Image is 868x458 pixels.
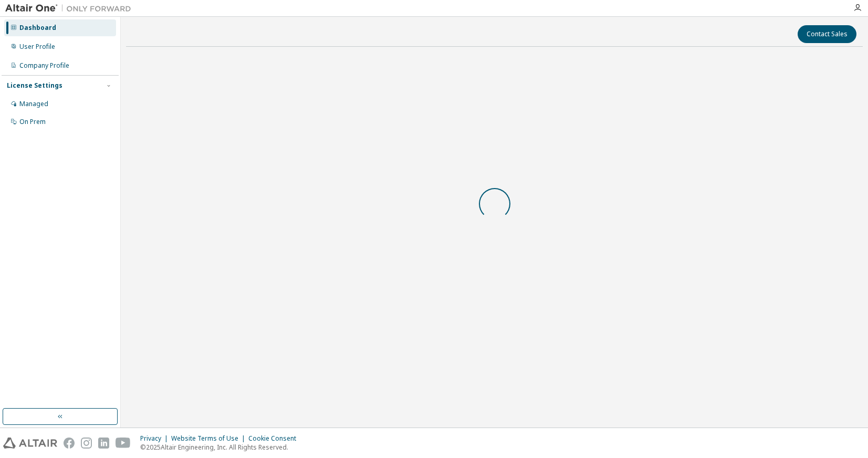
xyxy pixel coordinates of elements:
[81,438,92,449] img: instagram.svg
[19,61,69,70] div: Company Profile
[5,3,137,14] img: Altair One
[171,434,248,443] div: Website Terms of Use
[19,100,48,108] div: Managed
[140,443,302,452] p: © 2025 Altair Engineering, Inc. All Rights Reserved.
[116,438,131,449] img: youtube.svg
[98,438,109,449] img: linkedin.svg
[798,25,856,43] button: Contact Sales
[64,438,75,449] img: facebook.svg
[19,24,56,32] div: Dashboard
[7,81,62,90] div: License Settings
[19,118,46,126] div: On Prem
[248,434,302,443] div: Cookie Consent
[19,43,55,51] div: User Profile
[140,434,171,443] div: Privacy
[3,438,57,449] img: altair_logo.svg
